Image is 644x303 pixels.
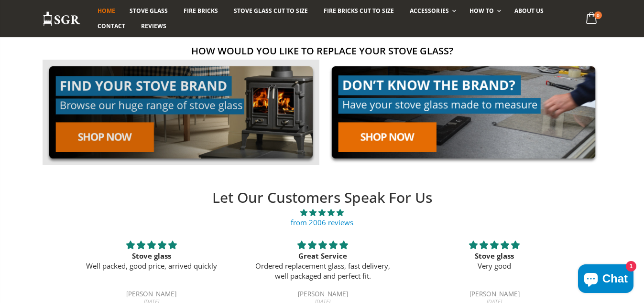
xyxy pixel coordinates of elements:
[249,251,397,261] div: Great Service
[176,3,225,19] a: Fire Bricks
[90,3,122,19] a: Home
[462,3,506,19] a: How To
[122,3,175,19] a: Stove Glass
[249,261,397,281] p: Ordered replacement glass, fast delivery, well packaged and perfect fit.
[184,7,218,15] span: Fire Bricks
[469,7,494,15] span: How To
[77,239,226,251] div: 5 stars
[325,60,602,165] img: made-to-measure-cta_2cd95ceb-d519-4648-b0cf-d2d338fdf11f.jpg
[324,7,394,15] span: Fire Bricks Cut To Size
[420,251,569,261] div: Stove glass
[514,7,544,15] span: About us
[410,7,448,15] span: Accessories
[317,3,401,19] a: Fire Bricks Cut To Size
[575,264,636,295] inbox-online-store-chat: Shopify online store chat
[594,11,602,19] span: 0
[98,7,115,15] span: Home
[65,208,580,218] span: 4.90 stars
[77,291,226,299] div: [PERSON_NAME]
[582,10,601,28] a: 0
[141,22,166,30] span: Reviews
[134,19,174,34] a: Reviews
[420,239,569,251] div: 5 stars
[249,291,397,299] div: [PERSON_NAME]
[98,22,125,30] span: Contact
[291,218,353,227] a: from 2006 reviews
[507,3,551,19] a: About us
[227,3,315,19] a: Stove Glass Cut To Size
[65,188,580,208] h2: Let Our Customers Speak For Us
[65,208,580,228] a: 4.90 stars from 2006 reviews
[420,291,569,299] div: [PERSON_NAME]
[43,44,602,57] h2: How would you like to replace your stove glass?
[90,19,132,34] a: Contact
[77,251,226,261] div: Stove glass
[420,261,569,271] p: Very good
[403,3,460,19] a: Accessories
[234,7,308,15] span: Stove Glass Cut To Size
[249,239,397,251] div: 5 stars
[43,11,81,27] img: Stove Glass Replacement
[77,261,226,271] p: Well packed, good price, arrived quickly
[130,7,168,15] span: Stove Glass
